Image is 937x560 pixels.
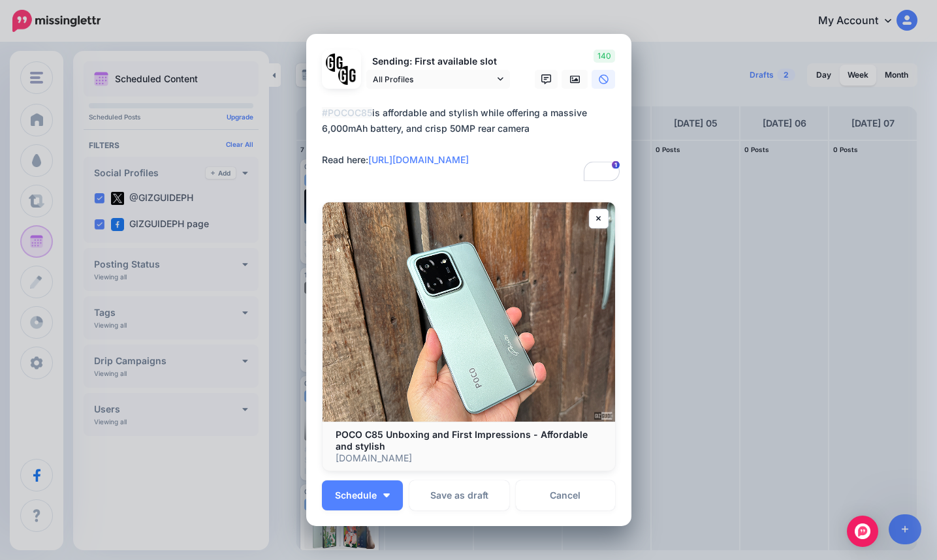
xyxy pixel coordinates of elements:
[594,50,615,63] span: 140
[338,66,357,85] img: JT5sWCfR-79925.png
[336,452,602,464] p: [DOMAIN_NAME]
[322,105,622,168] div: is affordable and stylish while offering a massive 6,000mAh battery, and crisp 50MP rear camera R...
[366,70,510,89] a: All Profiles
[409,480,509,510] button: Save as draft
[383,493,390,497] img: arrow-down-white.png
[323,202,615,422] img: POCO C85 Unboxing and First Impressions - Affordable and stylish
[335,491,377,500] span: Schedule
[373,72,494,86] span: All Profiles
[322,105,622,183] textarea: To enrich screen reader interactions, please activate Accessibility in Grammarly extension settings
[847,516,878,547] div: Open Intercom Messenger
[322,480,403,510] button: Schedule
[516,480,616,510] a: Cancel
[336,429,588,452] b: POCO C85 Unboxing and First Impressions - Affordable and stylish
[326,54,345,72] img: 353459792_649996473822713_4483302954317148903_n-bsa138318.png
[366,54,510,69] p: Sending: First available slot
